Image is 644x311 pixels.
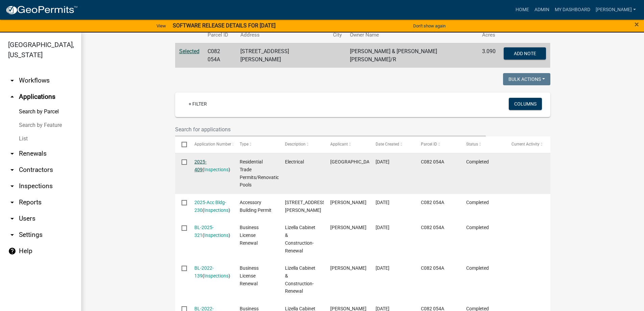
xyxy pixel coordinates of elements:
[330,142,348,147] span: Applicant
[194,158,227,174] div: ( )
[279,136,324,153] datatable-header-cell: Description
[504,47,546,60] button: Add Note
[204,207,229,213] a: Inspections
[204,232,229,238] a: Inspections
[285,159,304,164] span: Electrical
[194,142,231,147] span: Application Number
[466,200,489,205] span: Completed
[8,215,16,223] i: arrow_drop_down
[369,136,414,153] datatable-header-cell: Date Created
[330,225,366,230] span: Ray Cardin
[421,225,444,230] span: C082 054A
[194,200,226,213] a: 2025-Acc Bldg-230
[8,182,16,190] i: arrow_drop_down
[330,200,366,205] span: William R. Cardin, Jr.
[511,142,540,147] span: Current Activity
[376,200,389,205] span: 04/25/2025
[8,150,16,158] i: arrow_drop_down
[240,265,259,286] span: Business License Renewal
[460,136,505,153] datatable-header-cell: Status
[175,136,188,153] datatable-header-cell: Select
[505,136,550,153] datatable-header-cell: Current Activity
[8,166,16,174] i: arrow_drop_down
[236,27,329,43] th: Address
[204,273,229,279] a: Inspections
[285,225,315,253] span: Lizella Cabinet & Construction- Renewal
[514,50,536,56] span: Add Note
[285,142,306,147] span: Description
[8,247,16,255] i: help
[466,265,489,271] span: Completed
[204,43,237,68] td: C082 054A
[376,225,389,230] span: 01/09/2025
[478,43,500,68] td: 3.090
[421,265,444,271] span: C082 054A
[376,142,399,147] span: Date Created
[466,159,489,164] span: Completed
[285,200,327,213] span: 3610 Smith Chapel Rd
[8,76,16,85] i: arrow_drop_down
[330,159,376,164] span: Crawford County
[194,264,227,280] div: ( )
[376,265,389,271] span: 12/14/2022
[346,27,478,43] th: Owner Name
[593,3,639,16] a: [PERSON_NAME]
[8,198,16,206] i: arrow_drop_down
[532,3,552,16] a: Admin
[194,225,214,238] a: BL-2025-321
[410,20,448,31] button: Don't show again
[194,224,227,239] div: ( )
[188,136,233,153] datatable-header-cell: Application Number
[204,27,237,43] th: Parcel ID
[240,142,248,147] span: Type
[421,200,444,205] span: C082 054A
[8,93,16,101] i: arrow_drop_up
[414,136,460,153] datatable-header-cell: Parcel ID
[204,167,229,172] a: Inspections
[194,159,207,172] a: 2025-409
[183,98,212,110] a: + Filter
[175,123,486,136] input: Search for applications
[324,136,369,153] datatable-header-cell: Applicant
[240,159,286,187] span: Residential Trade Permits/Renovations/ Pools
[376,159,389,164] span: 08/25/2025
[154,20,169,31] a: View
[8,231,16,239] i: arrow_drop_down
[330,265,366,271] span: Wiliam R. Cardin, Jr.
[173,22,276,29] strong: SOFTWARE RELEASE DETAILS FOR [DATE]
[194,199,227,214] div: ( )
[194,265,214,279] a: BL-2022-139
[421,159,444,164] span: C082 054A
[421,142,437,147] span: Parcel ID
[240,200,271,213] span: Accessory Building Permit
[635,20,639,29] span: ×
[240,225,259,246] span: Business License Renewal
[466,225,489,230] span: Completed
[513,3,532,16] a: Home
[552,3,593,16] a: My Dashboard
[346,43,478,68] td: [PERSON_NAME] & [PERSON_NAME] [PERSON_NAME]/R
[285,265,315,294] span: Lizella Cabinet & Construction- Renewal
[466,142,478,147] span: Status
[635,20,639,28] button: Close
[233,136,279,153] datatable-header-cell: Type
[329,27,346,43] th: City
[503,73,550,85] button: Bulk Actions
[236,43,329,68] td: [STREET_ADDRESS][PERSON_NAME]
[478,27,500,43] th: Acres
[179,48,199,54] a: Selected
[509,98,542,110] button: Columns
